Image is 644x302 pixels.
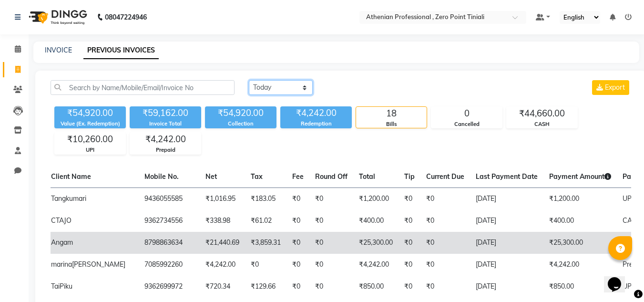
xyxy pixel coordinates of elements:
[200,254,245,276] td: ₹4,242.00
[470,187,543,210] td: [DATE]
[470,232,543,254] td: [DATE]
[286,254,309,276] td: ₹0
[200,232,245,254] td: ₹21,440.69
[55,133,125,146] div: ₹10,260.00
[309,254,353,276] td: ₹0
[507,107,577,120] div: ₹44,660.00
[399,187,420,210] td: ₹0
[420,187,470,210] td: ₹0
[205,172,217,181] span: Net
[139,276,200,298] td: 9362699972
[623,194,634,203] span: UPI
[420,276,470,298] td: ₹0
[315,172,348,181] span: Round Off
[51,80,235,95] input: Search by Name/Mobile/Email/Invoice No
[24,4,90,31] img: logo
[245,254,286,276] td: ₹0
[404,172,415,181] span: Tip
[139,187,200,210] td: 9436055585
[139,210,200,232] td: 9362734556
[45,46,72,54] a: INVOICE
[286,232,309,254] td: ₹0
[280,120,352,128] div: Redemption
[420,210,470,232] td: ₹0
[51,260,72,269] span: marina
[245,187,286,210] td: ₹183.05
[359,172,375,181] span: Total
[426,172,464,181] span: Current Due
[130,133,201,146] div: ₹4,242.00
[251,172,263,181] span: Tax
[592,80,629,95] button: Export
[353,276,399,298] td: ₹850.00
[399,232,420,254] td: ₹0
[470,254,543,276] td: [DATE]
[130,106,201,120] div: ₹59,162.00
[286,210,309,232] td: ₹0
[470,276,543,298] td: [DATE]
[200,210,245,232] td: ₹338.98
[507,120,577,128] div: CASH
[353,187,399,210] td: ₹1,200.00
[245,210,286,232] td: ₹61.02
[549,172,611,181] span: Payment Amount
[205,120,276,128] div: Collection
[353,210,399,232] td: ₹400.00
[205,106,276,120] div: ₹54,920.00
[309,210,353,232] td: ₹0
[309,187,353,210] td: ₹0
[292,172,304,181] span: Fee
[399,254,420,276] td: ₹0
[356,120,427,128] div: Bills
[543,187,617,210] td: ₹1,200.00
[399,276,420,298] td: ₹0
[51,238,73,247] span: Angam
[470,210,543,232] td: [DATE]
[54,120,126,128] div: Value (Ex. Redemption)
[245,232,286,254] td: ₹3,859.31
[399,210,420,232] td: ₹0
[431,107,502,120] div: 0
[51,194,66,203] span: Tang
[200,276,245,298] td: ₹720.34
[286,187,309,210] td: ₹0
[604,264,634,292] iframe: chat widget
[286,276,309,298] td: ₹0
[105,4,147,31] b: 08047224946
[54,106,126,120] div: ₹54,920.00
[420,232,470,254] td: ₹0
[543,210,617,232] td: ₹400.00
[420,254,470,276] td: ₹0
[56,216,72,225] span: TAJO
[309,232,353,254] td: ₹0
[280,106,352,120] div: ₹4,242.00
[309,276,353,298] td: ₹0
[130,120,201,128] div: Invoice Total
[83,42,159,59] a: PREVIOUS INVOICES
[51,172,91,181] span: Client Name
[543,232,617,254] td: ₹25,300.00
[200,187,245,210] td: ₹1,016.95
[55,146,125,154] div: UPI
[353,232,399,254] td: ₹25,300.00
[144,172,179,181] span: Mobile No.
[543,276,617,298] td: ₹850.00
[60,282,72,291] span: Piku
[245,276,286,298] td: ₹129.66
[543,254,617,276] td: ₹4,242.00
[605,83,625,92] span: Export
[623,216,642,225] span: CASH
[431,120,502,128] div: Cancelled
[51,282,60,291] span: Tai
[139,254,200,276] td: 7085992260
[356,107,427,120] div: 18
[66,194,86,203] span: kumari
[353,254,399,276] td: ₹4,242.00
[139,232,200,254] td: 8798863634
[51,216,56,225] span: C
[476,172,538,181] span: Last Payment Date
[130,146,201,154] div: Prepaid
[72,260,125,269] span: [PERSON_NAME]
